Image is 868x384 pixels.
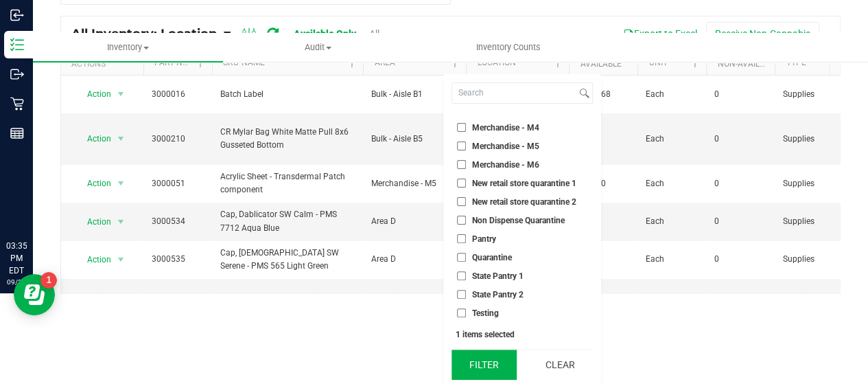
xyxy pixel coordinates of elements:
a: Audit [223,33,413,62]
span: 986 [577,253,629,266]
a: Available [580,59,621,69]
span: select [113,174,130,193]
span: 20500 [577,133,629,146]
span: CR Mylar Bag White Matte Pull 8x6 Gusseted Bottom [220,126,355,152]
a: Available Only [294,28,356,39]
span: State Pantry 2 [472,291,524,299]
span: Inventory Counts [458,41,559,54]
button: Receive Non-Cannabis [706,22,819,45]
a: Filter [189,52,212,75]
a: All [369,28,379,39]
iframe: Resource center [14,274,55,315]
p: 09/24 [6,277,27,287]
input: Merchandise - M6 [457,160,466,169]
span: Non Dispense Quarantine [472,216,565,225]
span: New retail store quarantine 1 [472,179,576,188]
span: Supplies [783,215,835,228]
span: Merchandise - M5 [371,177,458,190]
span: 3000535 [152,253,204,266]
span: select [113,250,130,269]
span: select [113,84,130,104]
span: Supplies [783,253,835,266]
button: Export to Excel [614,22,706,45]
span: Action [75,129,112,148]
span: Action [75,212,112,231]
span: 0 [714,253,766,266]
inline-svg: Retail [10,97,24,111]
span: State Pantry 1 [472,272,524,280]
input: State Pantry 1 [457,271,466,280]
span: Action [75,288,112,307]
span: 0 [714,88,766,101]
a: Filter [683,52,706,75]
span: Bulk - Aisle B1 [371,88,458,101]
a: All Inventory: Location [71,26,224,41]
span: Cap, Dablicator SW Calm - PMS 7712 Aqua Blue [220,208,355,234]
span: 0 [714,215,766,228]
div: 1 items selected [456,330,589,339]
a: Part Number [154,58,209,67]
span: Supplies [783,133,835,146]
a: Filter [821,52,843,75]
div: Actions [71,59,138,69]
span: 0 [714,291,766,304]
span: 3000306 [152,291,204,304]
inline-svg: Inventory [10,38,24,52]
input: Testing [457,308,466,317]
span: Each [646,133,698,146]
span: Each [646,253,698,266]
span: select [113,288,130,307]
span: Action [75,250,112,269]
input: New retail store quarantine 2 [457,197,466,206]
span: Testing [472,309,499,317]
input: Merchandise - M4 [457,123,466,132]
input: State Pantry 2 [457,290,466,299]
span: Supplies [783,177,835,190]
a: Filter [340,52,363,75]
span: 101000 [577,177,629,190]
span: 3000534 [152,215,204,228]
a: Filter [443,52,466,75]
span: Inventory [33,41,223,54]
span: Each [646,177,698,190]
span: Quarantine [472,253,512,262]
span: 3000210 [152,133,204,146]
span: select [113,129,130,148]
a: Inventory Counts [413,33,603,62]
span: Area D [371,253,458,266]
span: select [113,212,130,231]
span: 3000016 [152,88,204,101]
span: New retail store quarantine 2 [472,198,576,206]
span: Bulk - Aisle B6 [371,291,458,304]
a: Area [374,58,395,67]
span: Area D [371,215,458,228]
input: New retail store quarantine 1 [457,179,466,188]
span: Cap, [DEMOGRAPHIC_DATA] SW Serene - PMS 565 Light Green [220,247,355,273]
iframe: Resource center unread badge [40,272,57,289]
input: Non Dispense Quarantine [457,216,466,225]
a: Inventory [33,33,223,62]
span: Action [75,174,112,193]
span: Each [646,291,698,304]
button: Filter [451,350,517,380]
input: Quarantine [457,253,466,262]
span: Jar - Heavy Wall PET White 2.0 Oz [220,291,355,304]
span: Pantry [472,235,496,243]
span: 3000051 [152,177,204,190]
span: Action [75,84,112,104]
a: SKU Name [223,58,264,67]
span: Supplies [783,88,835,101]
a: Unit [648,58,667,67]
inline-svg: Outbound [10,67,24,81]
span: Merchandise - M5 [472,142,539,150]
span: Bulk - Aisle B5 [371,133,458,146]
span: 5016 [577,291,629,304]
span: Audit [224,41,412,54]
input: Search [452,83,576,103]
span: 5000 [577,215,629,228]
a: Filter [546,52,569,75]
span: 5059268 [577,88,629,101]
span: Each [646,88,698,101]
span: 0 [714,177,766,190]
